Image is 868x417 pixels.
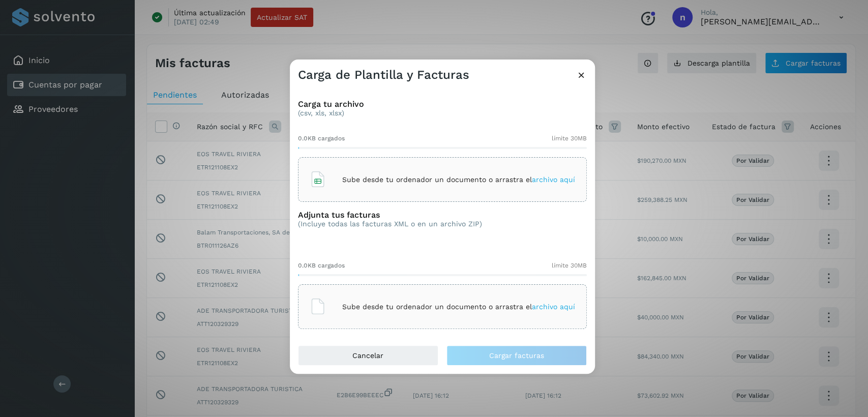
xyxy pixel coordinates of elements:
button: Cancelar [298,345,438,366]
span: Cancelar [352,352,383,359]
p: Sube desde tu ordenador un documento o arrastra el [342,175,575,184]
h3: Carga de Plantilla y Facturas [298,68,469,82]
p: (csv, xls, xlsx) [298,109,587,117]
span: 0.0KB cargados [298,261,345,270]
span: límite 30MB [552,134,587,143]
span: archivo aquí [532,303,575,311]
p: (Incluye todas las facturas XML o en un archivo ZIP) [298,220,482,228]
h3: Adjunta tus facturas [298,210,482,220]
span: archivo aquí [532,175,575,184]
span: 0.0KB cargados [298,134,345,143]
span: Cargar facturas [489,352,544,359]
p: Sube desde tu ordenador un documento o arrastra el [342,303,575,311]
span: límite 30MB [552,261,587,270]
button: Cargar facturas [446,345,587,366]
h3: Carga tu archivo [298,99,587,109]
